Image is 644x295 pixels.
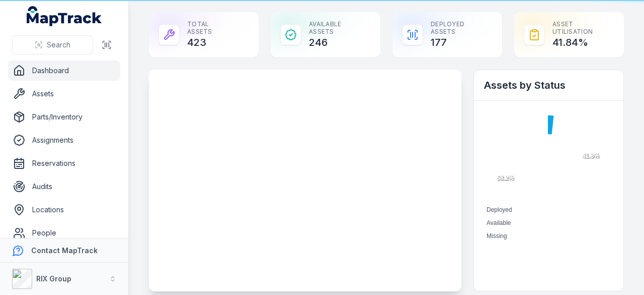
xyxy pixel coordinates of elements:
[47,40,70,50] span: Search
[8,107,120,127] a: Parts/Inventory
[12,35,93,54] button: Search
[8,176,120,197] a: Audits
[487,206,512,213] span: Deployed
[8,84,120,104] a: Assets
[8,200,120,220] a: Locations
[36,274,71,283] strong: RIX Group
[8,61,120,81] a: Dashboard
[27,6,102,26] a: MapTrack
[31,246,98,255] strong: Contact MapTrack
[487,232,507,240] span: Missing
[487,219,511,226] span: Available
[8,153,120,173] a: Reservations
[484,78,613,92] h2: Assets by Status
[8,130,120,150] a: Assignments
[8,223,120,243] a: People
